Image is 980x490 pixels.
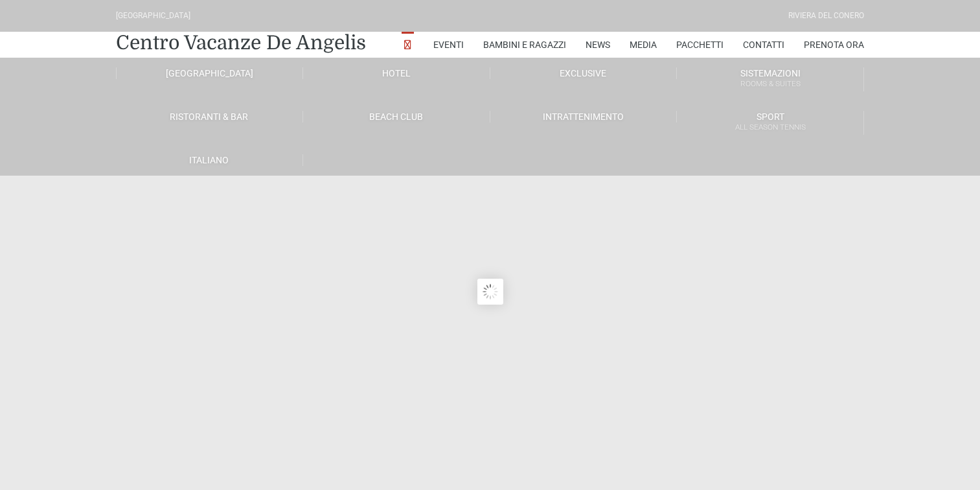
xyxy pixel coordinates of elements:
a: Beach Club [303,111,490,122]
a: Ristoranti & Bar [116,111,303,122]
a: Pacchetti [676,32,724,58]
a: [GEOGRAPHIC_DATA] [116,67,303,79]
a: Prenota Ora [804,32,864,58]
div: Riviera Del Conero [788,10,864,22]
a: Intrattenimento [490,111,678,122]
a: Centro Vacanze De Angelis [116,30,366,56]
a: Hotel [303,67,490,79]
a: Eventi [433,32,464,58]
div: [GEOGRAPHIC_DATA] [116,10,190,22]
a: News [586,32,610,58]
a: Exclusive [490,67,678,79]
a: SistemazioniRooms & Suites [677,67,864,91]
a: Italiano [116,154,303,166]
small: Rooms & Suites [677,78,863,90]
small: All Season Tennis [677,121,863,134]
a: SportAll Season Tennis [677,111,864,135]
a: Contatti [743,32,784,58]
a: Bambini e Ragazzi [483,32,566,58]
a: Media [630,32,657,58]
span: Italiano [189,155,229,165]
